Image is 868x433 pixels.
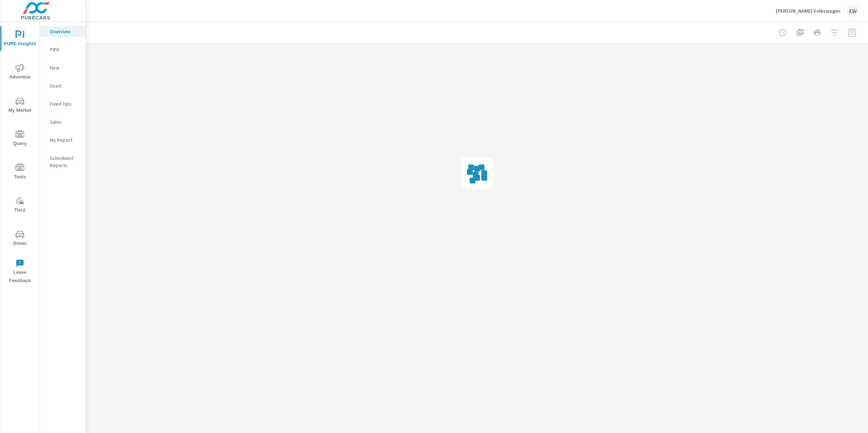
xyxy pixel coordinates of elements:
p: My Report [50,136,80,144]
span: Driver [3,230,37,248]
p: Used [50,82,80,89]
p: Scheduled Reports [50,154,80,169]
span: Advertise [3,64,37,81]
span: My Market [3,97,37,115]
div: New [40,62,86,73]
div: Used [40,80,86,91]
p: Overview [50,28,80,35]
p: [PERSON_NAME] Volkswagen [776,8,841,14]
span: PURE Insights [3,30,37,48]
span: Tools [3,164,37,181]
p: PIPA [50,46,80,53]
div: nav menu [0,22,39,288]
p: Sales [50,118,80,126]
span: Leave Feedback [3,259,37,285]
p: Fixed Ops [50,100,80,107]
p: New [50,64,80,71]
div: My Report [40,135,86,145]
span: Tier2 [3,197,37,215]
div: EW [846,4,859,17]
div: Overview [40,26,86,37]
span: Query [3,130,37,148]
div: PIPA [40,44,86,55]
div: Sales [40,116,86,127]
div: Scheduled Reports [40,153,86,171]
div: Fixed Ops [40,98,86,109]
